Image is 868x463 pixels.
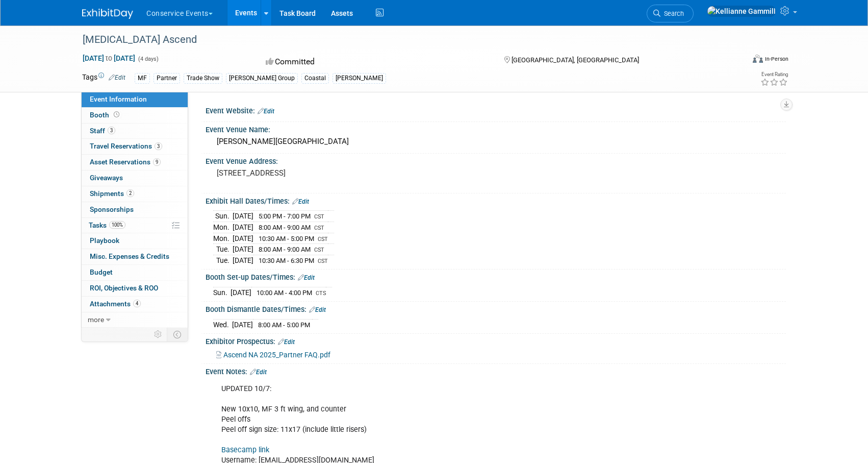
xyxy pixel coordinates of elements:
span: ROI, Objectives & ROO [90,284,158,292]
span: Booth [90,111,121,119]
div: Booth Dismantle Dates/Times: [206,302,786,315]
a: Event Information [82,92,188,107]
span: 10:30 AM - 6:30 PM [259,257,314,264]
a: Playbook [82,233,188,249]
div: [MEDICAL_DATA] Ascend [79,31,728,49]
a: Misc. Expenses & Credits [82,249,188,264]
span: Search [660,10,684,17]
td: [DATE] [233,233,253,244]
a: Basecamp link [221,446,269,454]
td: [DATE] [233,211,253,222]
span: Shipments [90,189,134,198]
td: Mon. [213,222,233,233]
img: ExhibitDay [82,9,133,19]
td: [DATE] [231,287,251,298]
a: ROI, Objectives & ROO [82,281,188,296]
a: more [82,312,188,328]
span: Staff [90,127,115,135]
td: [DATE] [233,222,253,233]
td: [DATE] [232,319,253,330]
span: Attachments [90,300,141,308]
td: Wed. [213,319,232,330]
span: Giveaways [90,174,123,182]
span: CST [318,258,328,264]
span: CST [314,247,324,253]
a: Ascend NA 2025_Partner FAQ.pdf [216,351,330,359]
span: Sponsorships [90,205,134,213]
td: Tags [82,72,125,84]
span: 4 [133,300,141,307]
span: Asset Reservations [90,158,161,166]
span: 3 [108,127,115,134]
span: Booth not reserved yet [112,111,121,118]
div: Coastal [301,73,329,84]
a: Giveaways [82,170,188,186]
td: [DATE] [233,255,253,265]
td: [DATE] [233,244,253,255]
span: 8:00 AM - 9:00 AM [259,246,311,253]
span: 3 [155,142,162,150]
span: 10:30 AM - 5:00 PM [259,235,314,242]
a: Search [647,5,694,22]
div: [PERSON_NAME][GEOGRAPHIC_DATA] [213,134,778,150]
div: Trade Show [184,73,222,84]
a: Edit [258,108,274,115]
div: Event Venue Name: [206,122,786,135]
a: Booth [82,108,188,123]
a: Edit [309,306,326,313]
span: 5:00 PM - 7:00 PM [259,212,311,220]
span: 9 [153,158,161,166]
img: Format-Inperson.png [753,55,763,63]
div: Event Rating [760,72,788,77]
span: 8:00 AM - 9:00 AM [259,224,311,231]
img: Kellianne Gammill [707,6,776,17]
td: Toggle Event Tabs [167,328,188,341]
div: Event Venue Address: [206,154,786,166]
span: CTS [316,290,326,297]
span: [GEOGRAPHIC_DATA], [GEOGRAPHIC_DATA] [512,56,639,64]
a: Staff3 [82,124,188,139]
div: In-Person [764,55,788,63]
a: Edit [278,338,295,346]
span: CST [318,236,328,242]
div: Event Format [683,53,788,68]
span: 2 [126,189,134,197]
a: Tasks100% [82,218,188,233]
span: 100% [109,221,125,229]
span: to [104,54,114,62]
a: Attachments4 [82,297,188,312]
a: Edit [250,369,267,376]
span: Tasks [89,221,125,229]
span: 10:00 AM - 4:00 PM [257,289,312,297]
div: Exhibitor Prospectus: [206,334,786,347]
span: [DATE] [DATE] [82,54,136,63]
a: Budget [82,265,188,280]
a: Edit [109,74,125,81]
span: Misc. Expenses & Credits [90,252,169,260]
span: 8:00 AM - 5:00 PM [258,321,310,329]
a: Sponsorships [82,202,188,217]
div: Event Notes: [206,364,786,377]
div: MF [135,73,150,84]
div: Committed [263,53,488,71]
div: Partner [154,73,180,84]
span: Ascend NA 2025_Partner FAQ.pdf [223,351,330,359]
a: Edit [298,274,315,281]
div: Event Website: [206,103,786,116]
a: Shipments2 [82,186,188,202]
td: Sun. [213,287,231,298]
span: more [88,315,104,324]
div: Exhibit Hall Dates/Times: [206,193,786,207]
span: Budget [90,268,113,276]
span: Event Information [90,95,147,103]
div: [PERSON_NAME] Group [226,73,298,84]
td: Tue. [213,244,233,255]
a: Asset Reservations9 [82,155,188,170]
span: CST [314,225,324,231]
span: (4 days) [137,56,159,62]
a: Edit [292,198,309,205]
td: Sun. [213,211,233,222]
td: Personalize Event Tab Strip [149,328,167,341]
div: [PERSON_NAME] [333,73,386,84]
div: Booth Set-up Dates/Times: [206,270,786,283]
